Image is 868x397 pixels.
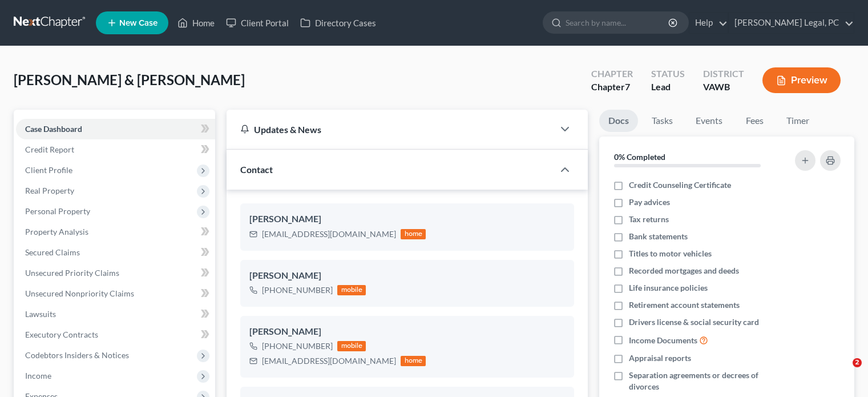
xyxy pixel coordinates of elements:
[25,145,74,154] span: Credit Report
[262,228,396,240] div: [EMAIL_ADDRESS][DOMAIN_NAME]
[687,110,732,132] a: Events
[294,13,382,33] a: Directory Cases
[25,330,98,339] span: Executory Contracts
[591,67,633,81] div: Chapter
[629,282,708,294] span: Life insurance policies
[25,165,72,175] span: Client Profile
[625,81,630,92] span: 7
[689,13,728,33] a: Help
[703,67,744,81] div: District
[119,19,158,27] span: New Case
[16,324,215,345] a: Executory Contracts
[629,231,688,242] span: Bank statements
[25,288,134,298] span: Unsecured Nonpriority Claims
[172,13,220,33] a: Home
[25,186,74,195] span: Real Property
[25,268,119,278] span: Unsecured Priority Claims
[262,355,396,367] div: [EMAIL_ADDRESS][DOMAIN_NAME]
[853,358,862,367] span: 2
[25,350,129,360] span: Codebtors Insiders & Notices
[566,12,670,33] input: Search by name...
[629,335,697,346] span: Income Documents
[262,340,333,352] div: [PHONE_NUMBER]
[240,123,540,135] div: Updates & News
[591,81,633,94] div: Chapter
[16,119,215,139] a: Case Dashboard
[16,263,215,283] a: Unsecured Priority Claims
[629,214,669,225] span: Tax returns
[643,110,682,132] a: Tasks
[651,81,685,94] div: Lead
[25,206,90,216] span: Personal Property
[629,248,712,259] span: Titles to motor vehicles
[629,179,731,191] span: Credit Counseling Certificate
[651,67,685,81] div: Status
[25,371,51,380] span: Income
[629,299,740,311] span: Retirement account statements
[777,110,818,132] a: Timer
[762,67,841,93] button: Preview
[629,370,781,392] span: Separation agreements or decrees of divorces
[629,316,759,328] span: Drivers license & social security card
[16,222,215,242] a: Property Analysis
[240,164,273,175] span: Contact
[25,309,56,319] span: Lawsuits
[249,212,565,226] div: [PERSON_NAME]
[16,242,215,263] a: Secured Claims
[401,356,426,366] div: home
[16,304,215,324] a: Lawsuits
[25,227,88,236] span: Property Analysis
[249,325,565,339] div: [PERSON_NAME]
[262,284,333,296] div: [PHONE_NUMBER]
[25,247,80,257] span: Secured Claims
[629,197,670,208] span: Pay advices
[337,341,366,351] div: mobile
[736,110,773,132] a: Fees
[401,229,426,239] div: home
[249,269,565,283] div: [PERSON_NAME]
[337,285,366,295] div: mobile
[729,13,854,33] a: [PERSON_NAME] Legal, PC
[599,110,638,132] a: Docs
[14,71,245,88] span: [PERSON_NAME] & [PERSON_NAME]
[220,13,294,33] a: Client Portal
[703,81,744,94] div: VAWB
[629,352,691,364] span: Appraisal reports
[25,124,82,134] span: Case Dashboard
[16,283,215,304] a: Unsecured Nonpriority Claims
[16,139,215,160] a: Credit Report
[629,265,739,276] span: Recorded mortgages and deeds
[614,152,665,162] strong: 0% Completed
[829,358,857,386] iframe: Intercom live chat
